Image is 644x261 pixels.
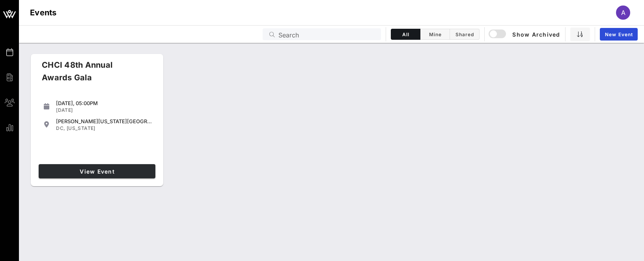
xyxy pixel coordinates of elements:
button: Shared [450,29,480,40]
div: [PERSON_NAME][US_STATE][GEOGRAPHIC_DATA] [56,118,152,124]
button: Mine [420,29,450,40]
span: New Event [605,31,633,37]
span: View Event [42,168,152,175]
div: [DATE], 05:00PM [56,100,152,106]
span: Shared [455,31,474,37]
h1: Events [30,6,57,19]
span: Mine [425,31,445,37]
span: DC, [56,125,65,131]
a: New Event [600,28,638,41]
span: [US_STATE] [67,125,95,131]
button: All [391,29,420,40]
span: A [621,9,625,17]
span: Show Archived [490,30,560,39]
div: CHCI 48th Annual Awards Gala [35,59,147,90]
span: All [396,31,415,37]
div: A [616,6,630,20]
button: Show Archived [489,27,560,41]
a: View Event [39,164,155,178]
div: [DATE] [56,107,152,113]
